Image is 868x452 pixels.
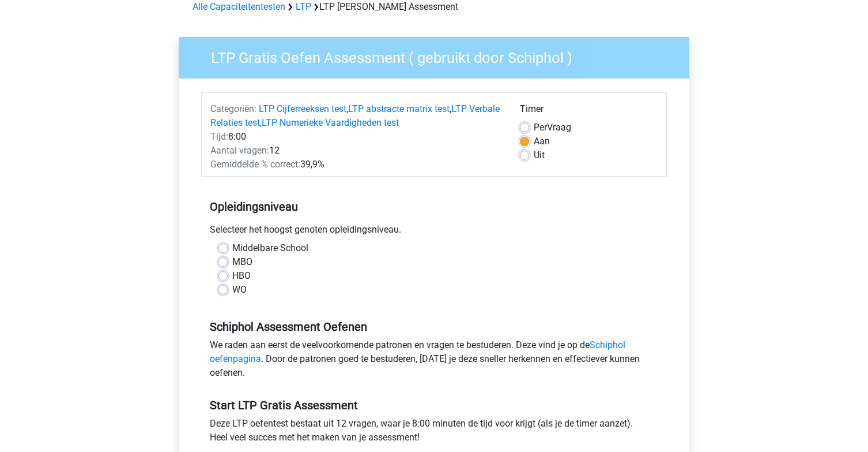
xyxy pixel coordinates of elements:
[232,255,252,269] label: MBO
[259,103,346,114] a: LTP Cijferreeksen test
[210,398,658,412] h5: Start LTP Gratis Assessment
[262,117,399,128] a: LTP Numerieke Vaardigheden test
[210,131,228,142] span: Tijd:
[202,102,511,130] div: , , ,
[534,122,547,133] span: Per
[202,144,511,158] div: 12
[201,223,667,241] div: Selecteer het hoogst genoten opleidingsniveau.
[534,148,545,162] label: Uit
[201,338,667,384] div: We raden aan eerst de veelvoorkomende patronen en vragen te bestuderen. Deze vind je op de . Door...
[210,159,300,170] span: Gemiddelde % correct:
[201,417,667,449] div: Deze LTP oefentest bestaat uit 12 vragen, waar je 8:00 minuten de tijd voor krijgt (als je de tim...
[296,1,311,12] a: LTP
[210,320,658,334] h5: Schiphol Assessment Oefenen
[197,44,681,67] h3: LTP Gratis Oefen Assessment ( gebruikt door Schiphol )
[534,135,550,148] label: Aan
[202,158,511,171] div: 39,9%
[232,241,308,255] label: Middelbare School
[210,145,269,156] span: Aantal vragen:
[202,130,511,144] div: 8:00
[534,121,571,135] label: Vraag
[193,1,285,12] a: Alle Capaciteitentesten
[520,102,658,121] div: Timer
[210,103,256,114] span: Categoriën:
[232,269,251,283] label: HBO
[210,195,658,218] h5: Opleidingsniveau
[348,103,450,114] a: LTP abstracte matrix test
[232,283,247,297] label: WO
